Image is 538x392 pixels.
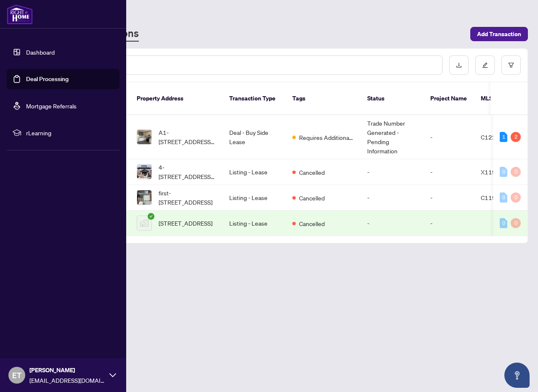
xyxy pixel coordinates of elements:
[223,185,286,210] td: Listing - Lease
[424,210,474,236] td: -
[360,210,424,236] td: -
[286,82,360,115] th: Tags
[7,4,33,24] img: logo
[159,188,216,207] span: first-[STREET_ADDRESS]
[424,159,474,185] td: -
[470,27,528,41] button: Add Transaction
[12,369,21,381] span: ET
[424,185,474,210] td: -
[511,132,521,142] div: 2
[360,115,424,159] td: Trade Number Generated - Pending Information
[29,366,105,375] span: [PERSON_NAME]
[29,376,105,385] span: [EMAIL_ADDRESS][DOMAIN_NAME]
[481,168,515,176] span: X11929324
[159,128,216,146] span: A1-[STREET_ADDRESS][PERSON_NAME]
[159,218,212,228] span: [STREET_ADDRESS]
[511,192,521,203] div: 0
[26,102,77,110] a: Mortgage Referrals
[137,190,151,205] img: thumbnail-img
[360,82,424,115] th: Status
[500,218,507,228] div: 0
[511,167,521,177] div: 0
[508,62,514,68] span: filter
[223,159,286,185] td: Listing - Lease
[130,82,223,115] th: Property Address
[511,218,521,228] div: 0
[299,133,354,142] span: Requires Additional Docs
[299,168,325,177] span: Cancelled
[223,210,286,236] td: Listing - Lease
[26,75,69,83] a: Deal Processing
[424,82,474,115] th: Project Name
[137,165,151,179] img: thumbnail-img
[504,363,530,388] button: Open asap
[299,219,325,228] span: Cancelled
[223,115,286,159] td: Deal - Buy Side Lease
[137,130,151,144] img: thumbnail-img
[481,194,515,201] span: C11909347
[501,55,521,75] button: filter
[500,192,507,203] div: 0
[299,193,325,203] span: Cancelled
[26,48,55,56] a: Dashboard
[26,128,114,137] span: rLearning
[500,167,507,177] div: 0
[474,82,525,115] th: MLS #
[449,55,469,75] button: download
[477,27,521,41] span: Add Transaction
[360,159,424,185] td: -
[137,216,151,230] img: thumbnail-img
[159,163,216,181] span: 4-[STREET_ADDRESS][PERSON_NAME][PERSON_NAME]
[223,82,286,115] th: Transaction Type
[481,133,515,141] span: C12280696
[424,115,474,159] td: -
[500,132,507,142] div: 1
[482,62,488,68] span: edit
[475,55,495,75] button: edit
[360,185,424,210] td: -
[148,213,154,220] span: check-circle
[456,62,462,68] span: download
